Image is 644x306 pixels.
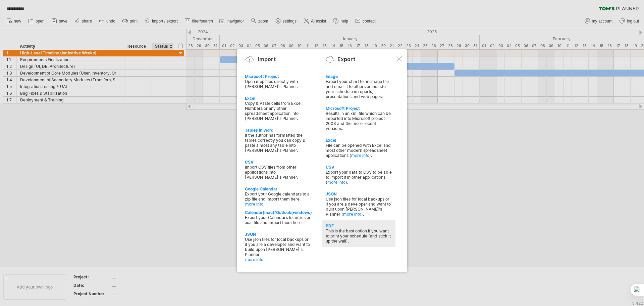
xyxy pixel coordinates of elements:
[245,257,312,262] a: more info
[326,111,392,131] div: Results in an xml file which can be imported into Microsoft project 2003 and the more recent vers...
[337,56,355,62] div: Export
[245,96,311,101] div: Excel
[245,101,311,121] div: Copy & Paste cells from Excel, Numbers or any other spreadsheet application into [PERSON_NAME]'s ...
[245,202,312,207] a: more info
[326,228,392,244] div: This is the best option if you want to print your schedule (and stick it up the wall).
[245,133,311,153] div: If the author has formatted the tables correctly you can copy & paste almost any table into [PERS...
[326,170,392,185] div: Export your data to CSV to be able to import it in other applications ( ).
[326,165,392,170] div: CSV
[326,191,392,196] div: JSON
[245,128,311,133] div: Tables in Word
[326,143,392,158] div: File can be opened with Excel and most other modern spreadsheet applications ( ).
[258,56,276,62] div: Import
[326,106,392,111] div: Microsoft Project
[326,196,392,217] div: Use json files for local backups or if you are a developer and want to built upon [PERSON_NAME]'s...
[327,180,345,185] a: more info
[326,138,392,143] div: Excel
[343,212,361,217] a: more info
[326,79,392,99] div: Export your chart to an image file and email it to others or include your schedule in reports, pr...
[326,223,392,228] div: PDF
[351,153,369,158] a: more info
[326,74,392,79] div: Image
